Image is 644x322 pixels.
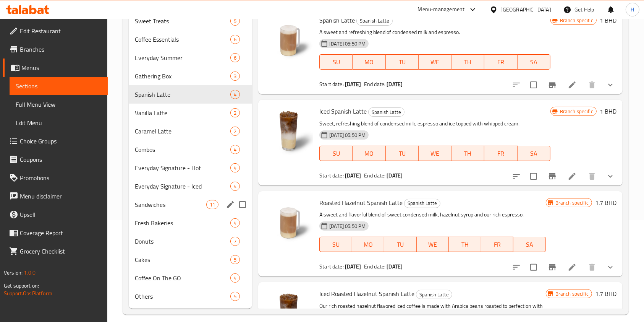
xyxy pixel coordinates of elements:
b: [DATE] [387,171,403,181]
div: items [206,200,218,209]
div: items [230,292,240,301]
div: Spanish Latte [368,107,405,117]
a: Edit menu item [568,263,577,272]
span: Promotions [20,173,102,182]
h6: 1.7 BHD [595,288,616,299]
span: 5 [231,293,239,300]
span: Spanish Latte [357,16,392,25]
button: delete [583,258,601,276]
span: 6 [231,54,239,62]
span: FR [487,148,514,159]
span: Vanilla Latte [135,108,230,117]
span: Spanish Latte [369,108,404,117]
span: End date: [364,79,385,89]
span: WE [422,57,448,68]
a: Branches [3,40,108,59]
button: Branch-specific-item [543,167,561,185]
button: sort-choices [507,258,526,276]
button: SU [319,146,353,161]
div: Coffee On The GO4 [129,269,252,287]
span: Spanish Latte [319,15,355,26]
div: Gathering Box [135,72,230,81]
h6: 1 BHD [600,15,616,26]
div: items [230,145,240,154]
span: TH [455,148,481,159]
div: Donuts7 [129,232,252,250]
span: 4 [231,164,239,172]
h6: 1.7 BHD [595,197,616,208]
div: items [230,16,240,26]
span: Others [135,292,230,301]
span: FR [484,239,511,250]
a: Upsell [3,205,108,224]
span: Spanish Latte [416,290,452,299]
span: SU [323,57,350,68]
span: 1.0.0 [24,268,36,278]
span: WE [422,148,448,159]
span: Coupons [20,155,102,164]
a: Promotions [3,169,108,187]
b: [DATE] [387,262,403,272]
span: Branch specific [552,290,592,298]
a: Edit menu item [568,80,577,89]
span: Menus [21,63,102,72]
div: Donuts [135,237,230,246]
div: Spanish Latte [135,90,230,99]
button: show more [601,258,620,276]
button: SA [513,237,546,252]
div: Spanish Latte [404,199,440,208]
button: MO [353,146,385,161]
span: TU [389,148,416,159]
a: Grocery Checklist [3,242,108,260]
span: 7 [231,238,239,245]
span: Fresh Bakeries [135,218,230,228]
a: Edit menu item [568,172,577,181]
button: TH [451,54,484,70]
div: Menu-management [418,5,465,14]
div: items [230,255,240,264]
div: Fresh Bakeries4 [129,214,252,232]
span: 5 [231,256,239,263]
div: Caramel Latte2 [129,122,252,140]
span: Sections [16,81,102,91]
div: Everyday Summer6 [129,49,252,67]
span: TU [387,239,414,250]
span: Everyday Signature - Iced [135,182,230,191]
button: Branch-specific-item [543,76,561,94]
button: FR [484,54,517,70]
a: Edit Restaurant [3,22,108,40]
span: 2 [231,109,239,117]
span: Coffee On The GO [135,273,230,283]
div: Everyday Signature - Iced4 [129,177,252,195]
div: Sandwiches11edit [129,195,252,214]
span: 6 [231,36,239,43]
div: Vanilla Latte2 [129,104,252,122]
a: Sections [10,77,108,95]
button: FR [484,146,517,161]
span: End date: [364,171,385,181]
div: items [230,35,240,44]
div: Sweet Treats5 [129,12,252,30]
span: SA [521,148,547,159]
div: items [230,273,240,283]
h6: 1 BHD [600,106,616,117]
span: Upsell [20,210,102,219]
span: Sweet Treats [135,16,230,26]
span: Caramel Latte [135,127,230,136]
span: 2 [231,128,239,135]
span: Edit Menu [16,118,102,127]
span: SU [323,239,349,250]
a: Coverage Report [3,224,108,242]
span: Coverage Report [20,228,102,237]
img: Roasted Hazelnut Spanish Latte [264,197,313,246]
span: MO [355,239,382,250]
a: Menu disclaimer [3,187,108,205]
div: Coffee Essentials6 [129,30,252,49]
button: TU [386,54,419,70]
span: 3 [231,73,239,80]
button: sort-choices [507,76,526,94]
div: Everyday Summer [135,53,230,62]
